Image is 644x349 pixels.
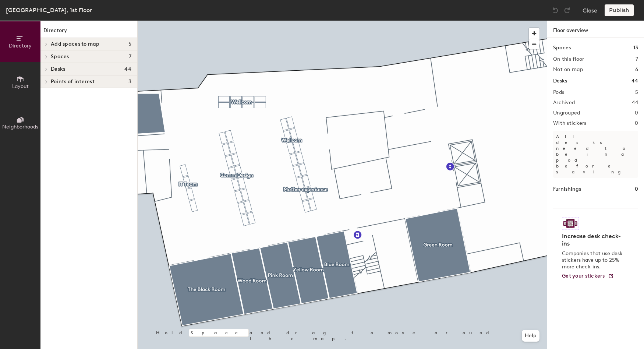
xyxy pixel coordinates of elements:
p: Companies that use desk stickers have up to 25% more check-ins. [562,250,625,270]
h1: 0 [635,185,638,193]
h2: On this floor [553,56,584,62]
h4: Increase desk check-ins [562,233,625,247]
h2: 5 [635,89,638,95]
span: 44 [124,66,131,72]
img: Undo [552,7,559,14]
h2: 0 [635,110,638,116]
h1: Directory [40,27,137,38]
h1: Floor overview [547,21,644,38]
h2: Not on map [553,67,583,73]
img: Redo [563,7,571,14]
span: Get your stickers [562,273,605,279]
span: 7 [129,54,131,60]
span: Desks [51,66,65,72]
h1: Spaces [553,44,571,52]
h2: 6 [635,67,638,73]
span: 5 [128,41,131,47]
span: 3 [128,79,131,85]
h2: With stickers [553,120,587,126]
p: All desks need to be in a pod before saving [553,131,638,178]
h1: 13 [633,44,638,52]
h2: Ungrouped [553,110,580,116]
h2: Pods [553,89,564,95]
h2: Archived [553,100,575,106]
h1: 44 [631,77,638,85]
h1: Furnishings [553,185,581,193]
a: Get your stickers [562,273,614,279]
span: Spaces [51,54,69,60]
h1: Desks [553,77,567,85]
button: Close [583,4,597,16]
span: Neighborhoods [2,124,38,130]
span: Points of interest [51,79,95,85]
span: Layout [12,83,29,89]
img: Sticker logo [562,217,579,230]
span: Directory [9,43,32,49]
button: Help [522,330,539,342]
h2: 0 [635,120,638,126]
h2: 44 [632,100,638,106]
div: [GEOGRAPHIC_DATA], 1st Floor [6,6,92,15]
span: Add spaces to map [51,41,100,47]
h2: 7 [636,56,638,62]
